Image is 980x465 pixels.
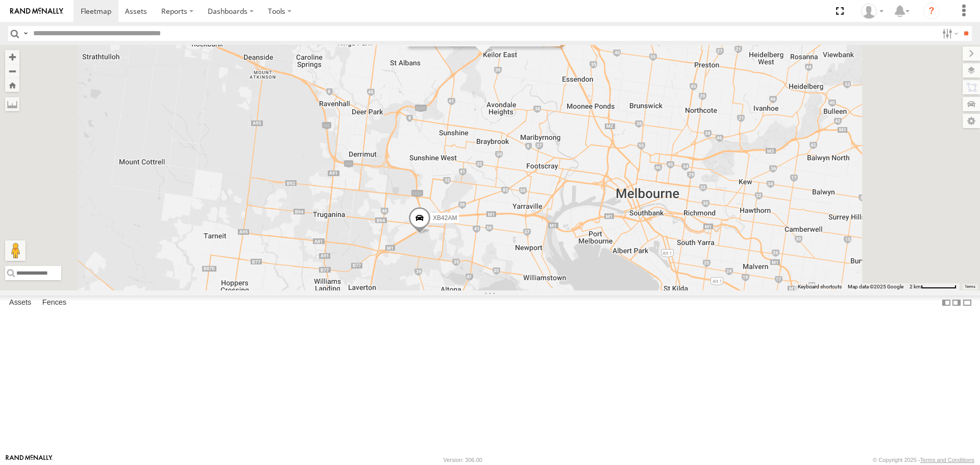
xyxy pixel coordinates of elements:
i: ? [923,3,940,19]
a: Terms (opens in new tab) [965,284,975,288]
div: Mohammad Wali [857,4,887,19]
label: Dock Summary Table to the Right [951,296,962,310]
a: Terms and Conditions [920,457,974,463]
label: Search Filter Options [938,26,960,41]
button: Zoom Home [5,78,19,92]
button: Zoom out [5,64,19,78]
label: Map Settings [963,114,980,128]
label: Dock Summary Table to the Left [941,296,951,310]
label: Hide Summary Table [962,296,972,310]
span: 2 km [910,284,921,289]
img: rand-logo.svg [10,8,63,15]
a: Visit our Website [6,455,53,465]
button: Drag Pegman onto the map to open Street View [5,240,26,261]
button: Map Scale: 2 km per 66 pixels [906,283,960,290]
div: © Copyright 2025 - [873,457,974,463]
label: Assets [4,296,36,310]
span: XB42AM [433,215,457,222]
div: Version: 306.00 [444,457,482,463]
label: Search Query [21,26,30,41]
button: Keyboard shortcuts [798,283,842,290]
label: Measure [5,97,19,111]
label: Fences [37,296,71,310]
span: Map data ©2025 Google [848,284,903,289]
button: Zoom in [5,50,19,64]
